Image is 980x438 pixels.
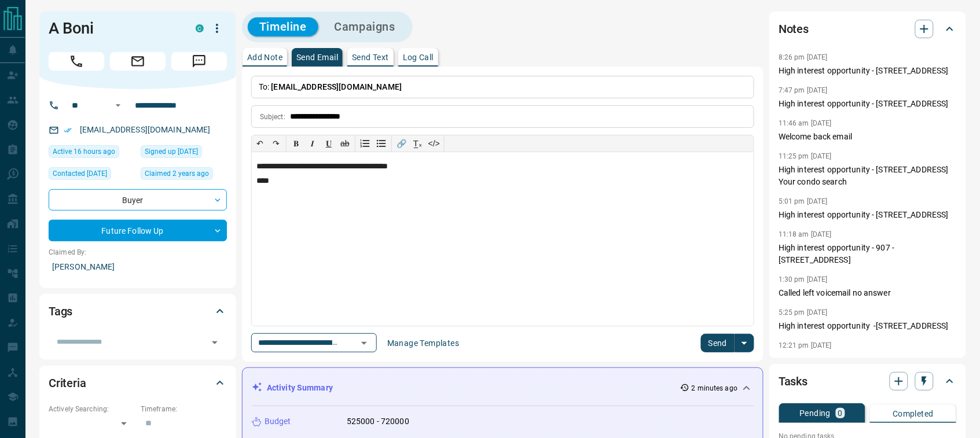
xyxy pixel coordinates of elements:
[779,197,828,205] p: 5:01 pm [DATE]
[394,135,410,152] button: 🔗
[692,383,737,393] p: 2 minutes ago
[265,415,291,428] p: Budget
[49,189,227,211] div: Buyer
[779,53,828,61] p: 8:26 pm [DATE]
[779,287,957,299] p: Called left voicemail no answer
[49,302,72,321] h2: Tags
[49,167,135,183] div: Tue Mar 07 2023
[779,119,832,127] p: 11:46 am [DATE]
[779,308,828,316] p: 5:25 pm [DATE]
[304,135,321,152] button: 𝑰
[267,382,333,394] p: Activity Summary
[288,135,304,152] button: 𝐁
[701,334,755,352] div: split button
[141,404,227,414] p: Timeframe:
[779,275,828,284] p: 1:30 pm [DATE]
[779,152,832,160] p: 11:25 pm [DATE]
[145,146,198,157] span: Signed up [DATE]
[357,135,373,152] button: Numbered list
[49,369,227,397] div: Criteria
[373,135,390,152] button: Bullet list
[49,404,135,414] p: Actively Searching:
[207,334,223,351] button: Open
[779,15,957,43] div: Notes
[701,334,735,352] button: Send
[779,341,832,349] p: 12:21 pm [DATE]
[110,52,166,71] span: Email
[247,53,282,61] p: Add Note
[141,145,227,161] div: Tue Feb 28 2023
[271,82,402,91] span: [EMAIL_ADDRESS][DOMAIN_NAME]
[53,168,107,179] span: Contacted [DATE]
[268,135,284,152] button: ↷
[53,146,115,157] span: Active 16 hours ago
[779,209,957,221] p: High interest opportunity - [STREET_ADDRESS]
[779,230,832,238] p: 11:18 am [DATE]
[779,367,957,395] div: Tasks
[80,125,211,134] a: [EMAIL_ADDRESS][DOMAIN_NAME]
[321,135,337,152] button: 𝐔
[410,135,426,152] button: T̲ₓ
[326,139,332,148] span: 𝐔
[49,145,135,161] div: Mon Aug 11 2025
[380,334,466,352] button: Manage Templates
[403,53,434,61] p: Log Call
[347,415,409,428] p: 525000 - 720000
[248,17,318,36] button: Timeline
[356,335,372,351] button: Open
[779,65,957,77] p: High interest opportunity - [STREET_ADDRESS]
[49,297,227,325] div: Tags
[352,53,389,61] p: Send Text
[260,112,285,122] p: Subject:
[779,98,957,110] p: High interest opportunity - [STREET_ADDRESS]
[196,24,204,32] div: condos.ca
[779,372,808,391] h2: Tasks
[337,135,353,152] button: ab
[64,126,72,134] svg: Email Verified
[252,377,754,399] div: Activity Summary2 minutes ago
[171,52,227,71] span: Message
[49,19,178,38] h1: A Boni
[111,98,125,112] button: Open
[251,76,754,98] p: To:
[49,257,227,277] p: [PERSON_NAME]
[141,167,227,183] div: Tue Feb 28 2023
[145,168,209,179] span: Claimed 2 years ago
[779,20,809,38] h2: Notes
[779,86,828,94] p: 7:47 pm [DATE]
[49,52,104,71] span: Call
[426,135,442,152] button: </>
[779,242,957,266] p: High interest opportunity - 907 - [STREET_ADDRESS]
[340,139,350,148] s: ab
[49,220,227,241] div: Future Follow Up
[323,17,407,36] button: Campaigns
[252,135,268,152] button: ↶
[779,164,957,188] p: High interest opportunity - [STREET_ADDRESS] Your condo search
[49,374,86,392] h2: Criteria
[296,53,338,61] p: Send Email
[779,320,957,332] p: High interest opportunity -[STREET_ADDRESS]
[779,131,957,143] p: Welcome back email
[49,247,227,257] p: Claimed By:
